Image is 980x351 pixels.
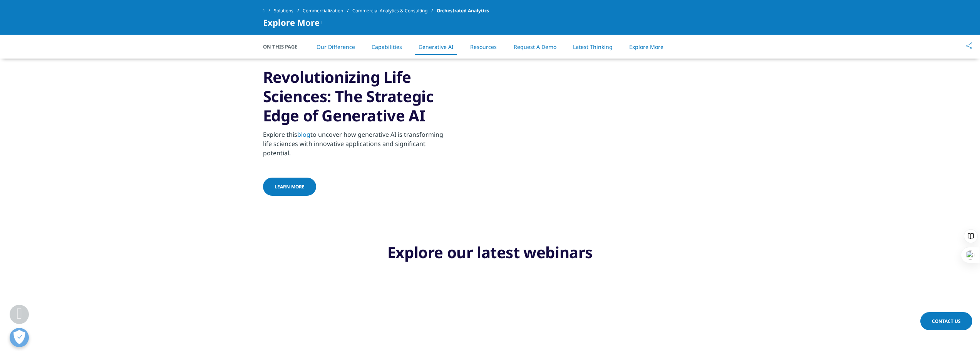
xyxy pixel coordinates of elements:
[263,243,717,266] h3: Explore our latest webinars
[263,178,316,196] a: learn more
[352,4,437,18] a: Commercial Analytics & Consulting
[263,43,305,50] span: On This Page
[274,4,303,18] a: Solutions
[10,328,29,347] button: Open Preferences
[263,18,320,27] span: Explore More
[263,67,450,125] h3: Revolutionizing Life Sciences: The Strategic Edge of Generative AI
[297,130,310,139] a: blog
[629,43,663,50] a: Explore More
[419,43,454,50] a: Generative AI
[303,4,352,18] a: Commercialization
[437,4,489,18] span: Orchestrated Analytics
[372,43,402,50] a: Capabilities
[514,43,556,50] a: Request A Demo
[920,312,972,330] a: Contact Us
[932,318,961,324] span: Contact Us
[477,60,702,204] img: Iqvia Human data science
[470,43,497,50] a: Resources
[317,43,355,50] a: Our Difference
[573,43,613,50] a: Latest Thinking
[275,183,305,190] span: learn more
[263,130,450,162] p: Explore this to uncover how generative AI is transforming life sciences with innovative applicati...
